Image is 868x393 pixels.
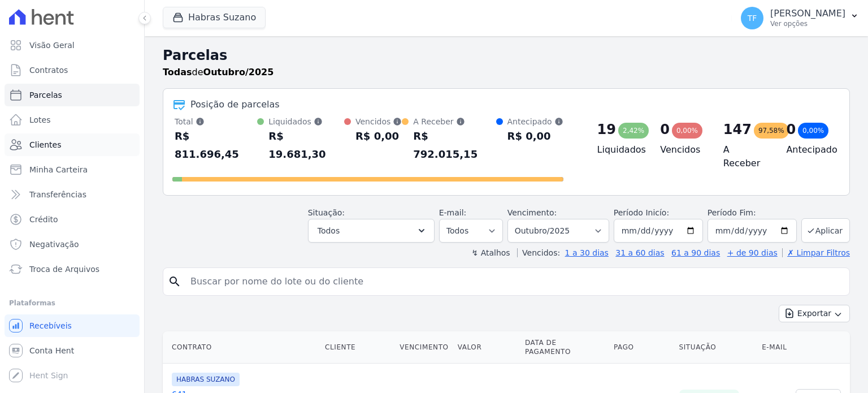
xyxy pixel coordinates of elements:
span: Minha Carteira [29,164,88,175]
button: Exportar [779,305,850,322]
label: E-mail: [439,208,467,217]
th: Valor [453,331,520,364]
label: ↯ Atalhos [471,248,510,257]
a: Crédito [5,208,140,231]
h4: A Receber [723,143,769,170]
div: R$ 811.696,45 [175,127,257,163]
a: Conta Hent [5,339,140,362]
div: A Receber [413,116,496,127]
button: Todos [308,219,435,243]
span: Troca de Arquivos [29,264,99,275]
span: Visão Geral [29,40,75,51]
div: R$ 0,00 [507,127,563,145]
span: Transferências [29,189,86,200]
div: R$ 0,00 [355,127,402,145]
a: ✗ Limpar Filtros [782,248,850,257]
th: Vencimento [395,331,453,364]
a: Contratos [5,59,140,81]
a: + de 90 dias [727,248,778,257]
span: Negativação [29,239,79,250]
div: 97,58% [754,123,789,139]
div: 19 [597,120,616,139]
a: Visão Geral [5,34,140,57]
div: 2,42% [618,123,649,139]
span: HABRAS SUZANO [172,373,240,386]
label: Período Fim: [708,207,797,219]
a: Minha Carteira [5,158,140,181]
div: R$ 19.681,30 [268,127,344,163]
input: Buscar por nome do lote ou do cliente [184,270,845,293]
button: Aplicar [801,218,850,243]
div: 0 [786,120,796,139]
button: TF [PERSON_NAME] Ver opções [732,2,868,34]
span: Parcelas [29,89,62,101]
p: [PERSON_NAME] [770,8,845,19]
span: Todos [318,224,340,237]
a: Transferências [5,183,140,206]
label: Vencimento: [507,208,557,217]
h2: Parcelas [163,45,850,66]
div: 0,00% [798,123,828,139]
span: Contratos [29,64,68,76]
label: Período Inicío: [614,208,669,217]
span: Conta Hent [29,345,74,356]
th: Situação [675,331,758,364]
h4: Vencidos [660,143,705,157]
h4: Liquidados [597,143,643,157]
p: Ver opções [770,19,845,28]
th: Data de Pagamento [520,331,609,364]
label: Situação: [308,208,345,217]
div: Total [175,116,257,127]
strong: Outubro/2025 [203,67,274,77]
p: de [163,66,274,79]
span: Recebíveis [29,320,72,331]
button: Habras Suzano [163,7,266,28]
div: R$ 792.015,15 [413,127,496,163]
a: 1 a 30 dias [565,248,609,257]
a: Clientes [5,133,140,156]
div: Antecipado [507,116,563,127]
a: 61 a 90 dias [671,248,720,257]
div: 0,00% [672,123,702,139]
span: Clientes [29,139,61,150]
a: Parcelas [5,84,140,106]
th: Cliente [320,331,395,364]
strong: Todas [163,67,192,77]
a: 31 a 60 dias [615,248,664,257]
th: Pago [609,331,674,364]
th: Contrato [163,331,320,364]
div: Liquidados [268,116,344,127]
div: Plataformas [9,296,135,310]
th: E-mail [757,331,791,364]
a: Negativação [5,233,140,256]
a: Troca de Arquivos [5,258,140,280]
div: 147 [723,120,752,139]
i: search [168,275,181,288]
div: Posição de parcelas [190,98,280,111]
div: 0 [660,120,670,139]
div: Vencidos [355,116,402,127]
a: Lotes [5,109,140,131]
span: TF [748,14,757,22]
a: Recebíveis [5,314,140,337]
label: Vencidos: [517,248,560,257]
span: Crédito [29,214,58,225]
span: Lotes [29,114,51,126]
h4: Antecipado [786,143,831,157]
